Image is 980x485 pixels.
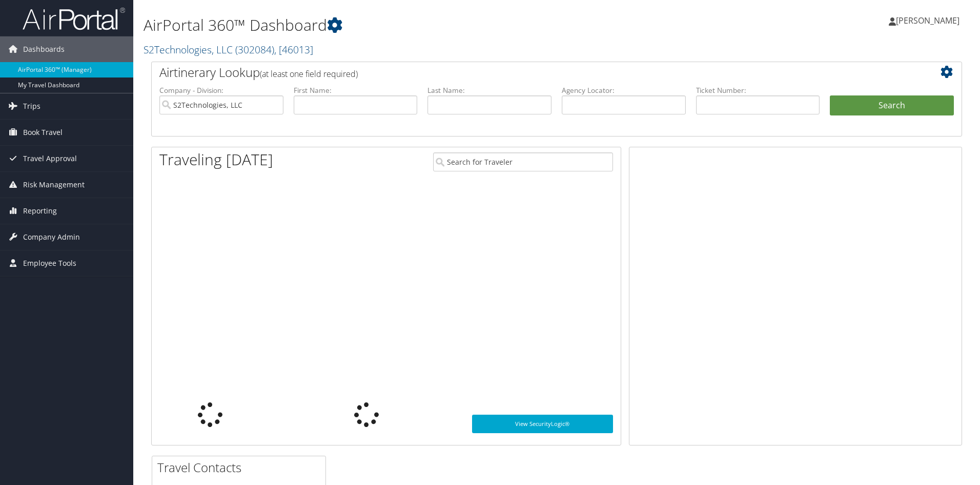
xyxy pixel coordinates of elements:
[696,85,820,95] label: Ticket Number:
[23,120,63,145] span: Book Travel
[294,85,418,95] label: First Name:
[144,14,695,36] h1: AirPortal 360™ Dashboard
[23,36,65,62] span: Dashboards
[472,415,613,433] a: View SecurityLogic®
[235,43,274,56] span: ( 302084 )
[830,95,954,116] button: Search
[159,85,283,95] label: Company - Division:
[23,198,57,224] span: Reporting
[159,149,273,170] h1: Traveling [DATE]
[23,93,40,119] span: Trips
[23,250,76,276] span: Employee Tools
[144,43,313,56] a: S2Technologies, LLC
[157,459,325,476] h2: Travel Contacts
[260,68,358,80] span: (at least one field required)
[562,85,686,95] label: Agency Locator:
[159,64,886,81] h2: Airtinerary Lookup
[23,146,77,171] span: Travel Approval
[889,5,970,36] a: [PERSON_NAME]
[433,152,613,171] input: Search for Traveler
[23,224,80,250] span: Company Admin
[427,85,552,95] label: Last Name:
[274,43,313,56] span: , [ 46013 ]
[23,172,85,198] span: Risk Management
[23,7,125,31] img: airportal-logo.png
[896,15,959,26] span: [PERSON_NAME]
